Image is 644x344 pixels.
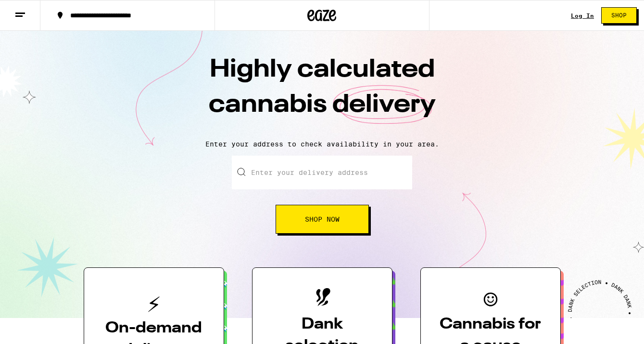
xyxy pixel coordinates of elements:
h1: Highly calculated cannabis delivery [154,53,491,132]
button: Shop [601,7,637,24]
a: Shop [594,7,644,24]
span: Shop [611,13,627,18]
iframe: Opens a widget where you can find more information [582,315,634,339]
button: Shop Now [276,205,369,234]
a: Log In [571,13,594,19]
input: Enter your delivery address [232,156,412,189]
p: Enter your address to check availability in your area. [10,140,634,148]
span: Shop Now [305,216,340,223]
